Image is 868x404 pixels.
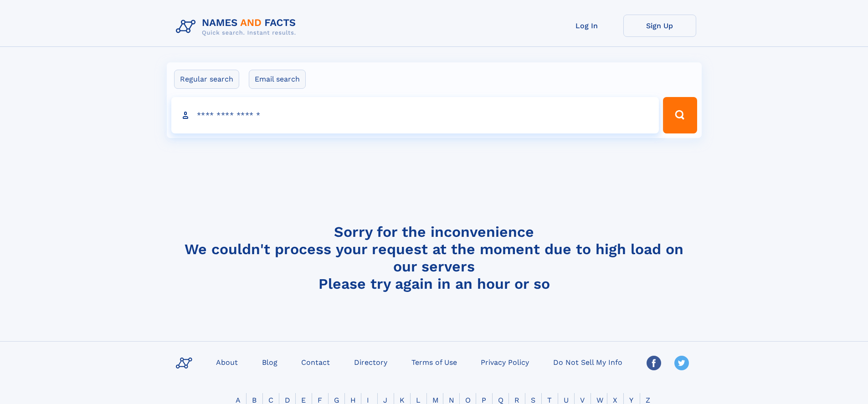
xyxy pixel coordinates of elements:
img: Logo Names and Facts [172,15,303,39]
h4: Sorry for the inconvenience We couldn't process your request at the moment due to high load on ou... [172,223,696,292]
a: Privacy Policy [477,355,533,368]
label: Email search [249,70,306,89]
a: About [212,355,241,368]
input: search input [171,97,659,133]
label: Regular search [174,70,239,89]
a: Log In [550,15,623,37]
a: Blog [258,355,281,368]
img: Twitter [674,356,689,370]
a: Sign Up [623,15,696,37]
button: Search Button [663,97,697,133]
a: Contact [298,355,334,368]
a: Do Not Sell My Info [550,355,626,368]
img: Facebook [647,356,661,370]
a: Terms of Use [408,355,461,368]
a: Directory [350,355,391,368]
